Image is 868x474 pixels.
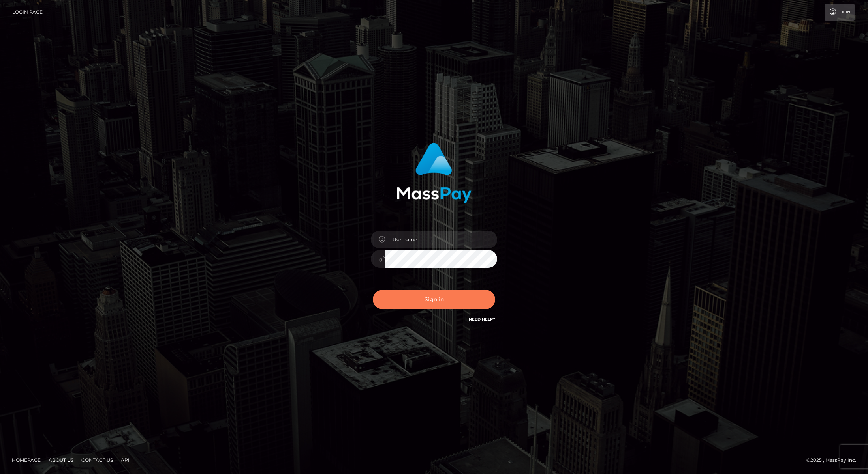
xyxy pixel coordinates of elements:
[12,4,43,21] a: Login Page
[396,143,472,203] img: MassPay Login
[45,454,77,466] a: About Us
[373,290,495,309] button: Sign in
[806,456,862,465] div: © 2025 , MassPay Inc.
[469,317,495,322] a: Need Help?
[118,454,133,466] a: API
[385,231,497,248] input: Username...
[78,454,116,466] a: Contact Us
[825,4,855,21] a: Login
[9,454,44,466] a: Homepage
